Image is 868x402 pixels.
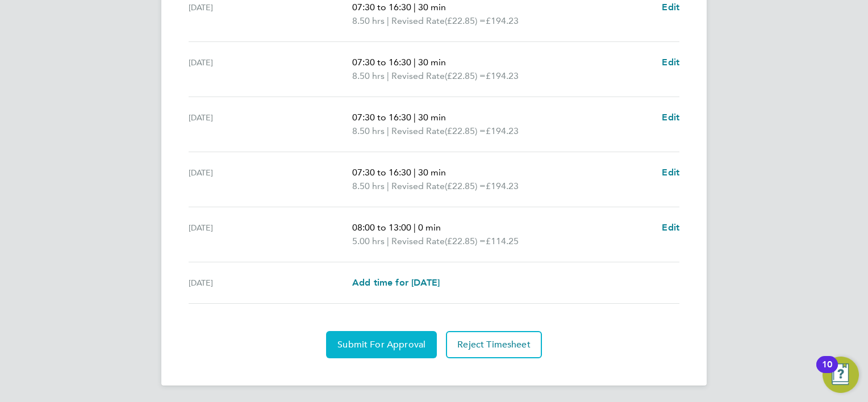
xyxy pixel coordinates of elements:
div: [DATE] [189,276,352,290]
span: 30 min [418,2,446,12]
span: 07:30 to 16:30 [352,2,411,12]
div: 10 [822,365,832,379]
a: Add time for [DATE] [352,276,440,290]
span: £114.25 [486,236,519,246]
button: Reject Timesheet [446,331,542,358]
span: Submit For Approval [337,339,425,350]
span: 5.00 hrs [352,236,385,246]
button: Submit For Approval [326,331,437,358]
span: 8.50 hrs [352,125,385,136]
span: | [387,125,389,136]
span: (£22.85) = [445,125,486,136]
a: Edit [662,221,679,235]
span: 30 min [418,57,446,68]
span: 8.50 hrs [352,15,385,26]
span: 07:30 to 16:30 [352,57,411,68]
span: Revised Rate [391,124,445,138]
a: Edit [662,56,679,69]
span: Revised Rate [391,14,445,28]
a: Edit [662,166,679,179]
span: Add time for [DATE] [352,277,440,288]
span: | [414,2,416,12]
div: [DATE] [189,1,352,28]
a: Edit [662,111,679,124]
span: £194.23 [486,181,519,191]
span: 30 min [418,112,446,123]
span: | [387,15,389,26]
span: | [414,222,416,233]
span: Edit [662,112,679,123]
span: | [387,181,389,191]
span: | [414,167,416,178]
span: | [414,112,416,123]
span: 30 min [418,167,446,178]
span: | [387,236,389,246]
button: Open Resource Center, 10 new notifications [823,357,859,393]
span: 07:30 to 16:30 [352,112,411,123]
span: Revised Rate [391,69,445,83]
span: | [387,70,389,81]
div: [DATE] [189,221,352,248]
span: 0 min [418,222,441,233]
span: £194.23 [486,70,519,81]
span: (£22.85) = [445,181,486,191]
span: Revised Rate [391,179,445,193]
a: Edit [662,1,679,14]
div: [DATE] [189,111,352,138]
div: [DATE] [189,56,352,83]
span: (£22.85) = [445,15,486,26]
span: 8.50 hrs [352,181,385,191]
span: 8.50 hrs [352,70,385,81]
span: Reject Timesheet [457,339,531,350]
span: (£22.85) = [445,236,486,246]
span: 08:00 to 13:00 [352,222,411,233]
span: | [414,57,416,68]
span: Edit [662,2,679,12]
span: Edit [662,57,679,68]
span: (£22.85) = [445,70,486,81]
span: 07:30 to 16:30 [352,167,411,178]
span: Edit [662,222,679,233]
span: Revised Rate [391,235,445,248]
span: Edit [662,167,679,178]
div: [DATE] [189,166,352,193]
span: £194.23 [486,15,519,26]
span: £194.23 [486,125,519,136]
